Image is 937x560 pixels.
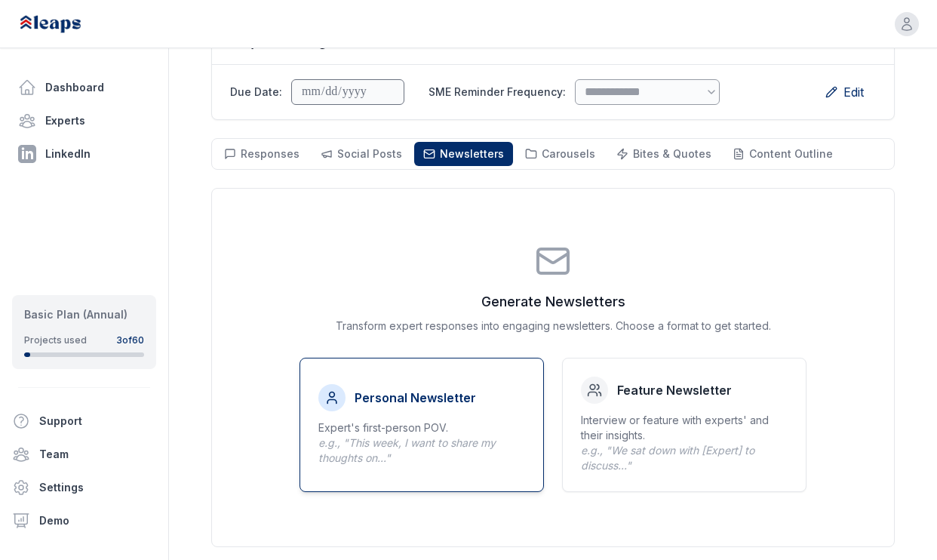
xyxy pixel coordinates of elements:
[18,8,115,41] img: Leaps
[429,85,566,100] label: SME Reminder Frequency:
[300,318,806,334] p: Transform expert responses into engaging newsletters. Choose a format to get started.
[300,358,544,492] button: Personal NewsletterExpert's first-person POV.e.g., "This week, I want to share my thoughts on..."
[749,147,833,160] span: Content Outline
[24,334,87,346] div: Projects used
[12,106,156,136] a: Experts
[300,291,806,312] h3: Generate Newsletters
[617,381,732,399] h4: Feature Newsletter
[12,139,156,169] a: LinkedIn
[723,142,842,166] button: Content Outline
[813,77,876,107] button: Edit
[6,472,162,503] a: Settings
[215,142,309,166] button: Responses
[116,334,144,346] div: 3 of 60
[337,147,402,160] span: Social Posts
[581,413,788,473] p: Interview or feature with experts' and their insights.
[414,142,513,166] button: Newsletters
[562,358,806,492] button: Feature NewsletterInterview or feature with experts' and their insights.e.g., "We sat down with [...
[6,406,150,436] button: Support
[318,436,496,464] span: e.g., "This week, I want to share my thoughts on..."
[312,142,411,166] button: Social Posts
[516,142,604,166] button: Carousels
[241,147,300,160] span: Responses
[440,147,504,160] span: Newsletters
[318,420,525,466] p: Expert's first-person POV.
[843,83,864,101] span: Edit
[6,506,162,536] a: Demo
[607,142,720,166] button: Bites & Quotes
[24,307,144,322] div: Basic Plan (Annual)
[12,72,156,103] a: Dashboard
[355,389,476,407] h4: Personal Newsletter
[633,147,711,160] span: Bites & Quotes
[581,444,754,472] span: e.g., "We sat down with [Expert] to discuss..."
[6,439,162,469] a: Team
[230,85,282,100] label: Due Date:
[542,147,595,160] span: Carousels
